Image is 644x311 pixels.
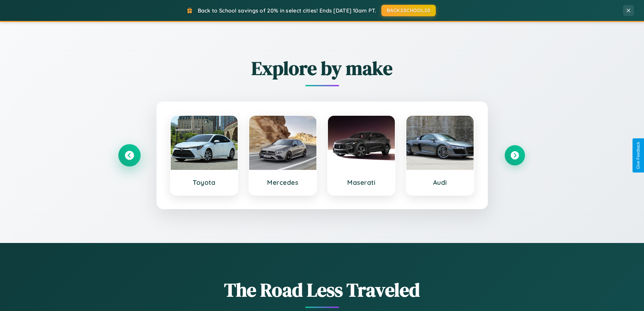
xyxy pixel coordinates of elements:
h3: Toyota [177,178,231,186]
h3: Audi [413,178,467,186]
div: Give Feedback [636,142,641,169]
h1: The Road Less Traveled [119,277,525,303]
h3: Maserati [335,178,388,186]
span: Back to School savings of 20% in select cities! Ends [DATE] 10am PT. [198,7,376,14]
h2: Explore by make [119,55,525,81]
h3: Mercedes [256,178,310,186]
button: BACK2SCHOOL20 [381,5,436,16]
